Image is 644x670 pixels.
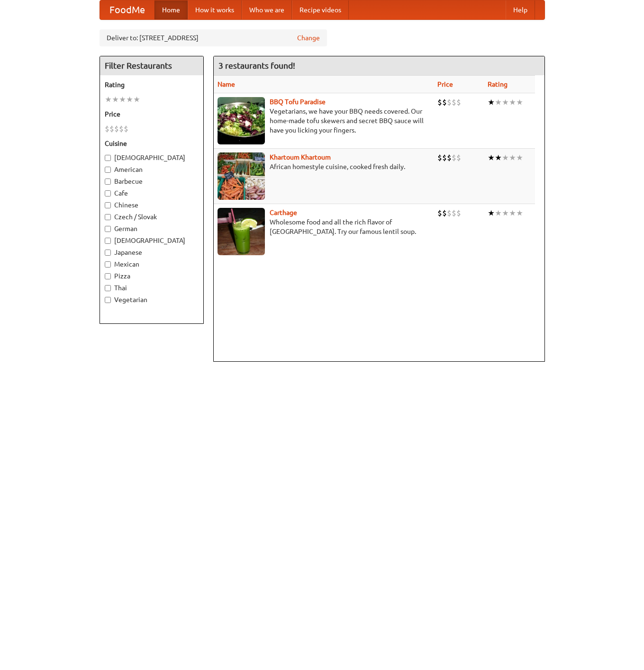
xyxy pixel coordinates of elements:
p: African homestyle cuisine, cooked fresh daily. [218,162,430,171]
li: $ [119,124,124,134]
a: Recipe videos [292,0,349,19]
li: ★ [509,152,516,163]
li: $ [442,152,447,163]
li: $ [114,124,119,134]
label: German [105,224,199,233]
li: ★ [516,208,523,218]
input: [DEMOGRAPHIC_DATA] [105,155,111,161]
label: Thai [105,283,199,293]
label: Japanese [105,248,199,257]
h4: Filter Restaurants [100,56,203,75]
li: $ [442,97,447,107]
li: $ [437,208,442,218]
div: Deliver to: [STREET_ADDRESS] [100,29,327,46]
input: Thai [105,285,111,291]
li: ★ [495,208,502,218]
li: ★ [126,94,133,105]
li: $ [105,124,109,134]
li: $ [456,152,461,163]
label: Barbecue [105,177,199,186]
li: ★ [105,94,112,105]
li: ★ [509,208,516,218]
li: $ [452,152,456,163]
a: Carthage [270,209,297,216]
p: Vegetarians, we have your BBQ needs covered. Our home-made tofu skewers and secret BBQ sauce will... [218,107,430,135]
li: $ [452,208,456,218]
li: $ [452,97,456,107]
a: BBQ Tofu Paradise [270,98,326,106]
input: Cafe [105,190,111,197]
li: ★ [112,94,119,105]
li: $ [109,124,114,134]
li: ★ [502,152,509,163]
a: How it works [188,0,242,19]
a: Change [297,33,320,43]
li: ★ [502,208,509,218]
a: Who we are [242,0,292,19]
input: Czech / Slovak [105,214,111,220]
li: ★ [488,208,495,218]
input: Pizza [105,273,111,279]
li: $ [456,208,461,218]
li: ★ [488,97,495,107]
li: $ [447,152,452,163]
li: $ [442,208,447,218]
label: [DEMOGRAPHIC_DATA] [105,236,199,245]
ng-pluralize: 3 restaurants found! [218,61,295,70]
a: Price [437,80,453,88]
p: Wholesome food and all the rich flavor of [GEOGRAPHIC_DATA]. Try our famous lentil soup. [218,217,430,236]
label: Mexican [105,259,199,269]
input: Japanese [105,250,111,256]
a: Help [506,0,535,19]
li: ★ [119,94,126,105]
img: carthage.jpg [218,208,265,255]
label: Czech / Slovak [105,212,199,222]
li: ★ [133,94,140,105]
a: FoodMe [100,0,154,19]
li: ★ [516,152,523,163]
input: Vegetarian [105,297,111,303]
h5: Cuisine [105,139,199,148]
li: ★ [495,97,502,107]
h5: Rating [105,80,199,89]
input: [DEMOGRAPHIC_DATA] [105,238,111,244]
li: $ [437,97,442,107]
label: Vegetarian [105,295,199,304]
input: Mexican [105,261,111,268]
li: ★ [516,97,523,107]
h5: Price [105,109,199,119]
li: $ [447,208,452,218]
input: Chinese [105,202,111,208]
a: Rating [488,80,508,88]
img: tofuparadise.jpg [218,97,265,144]
label: American [105,165,199,174]
li: $ [456,97,461,107]
input: Barbecue [105,179,111,185]
label: Pizza [105,271,199,281]
li: ★ [488,152,495,163]
li: $ [447,97,452,107]
li: $ [124,124,128,134]
input: German [105,226,111,232]
input: American [105,167,111,173]
li: $ [437,152,442,163]
a: Khartoum Khartoum [270,153,331,161]
img: khartoum.jpg [218,152,265,200]
label: Cafe [105,188,199,198]
label: [DEMOGRAPHIC_DATA] [105,153,199,162]
a: Home [154,0,188,19]
li: ★ [509,97,516,107]
a: Name [218,80,235,88]
label: Chinese [105,200,199,210]
li: ★ [502,97,509,107]
li: ★ [495,152,502,163]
